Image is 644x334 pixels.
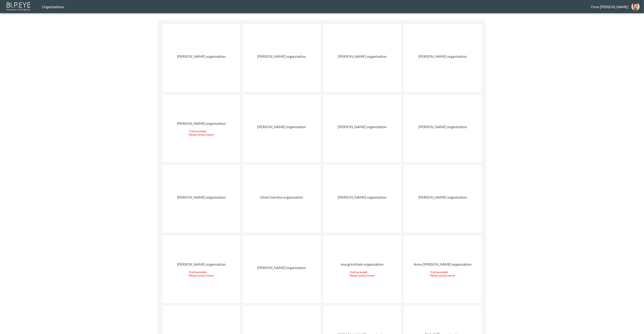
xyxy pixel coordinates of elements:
p: [PERSON_NAME] organization [418,54,467,59]
p: [PERSON_NAME] organization [418,124,467,130]
div: Trial has ended Please contact owner [430,270,455,277]
div: Oron [PERSON_NAME] [591,5,628,9]
p: Dime Gavrilov organization [260,195,303,200]
p: [PERSON_NAME] organization [338,54,387,59]
div: Organizations [42,5,591,9]
p: [PERSON_NAME] organization [257,124,306,130]
p: [PERSON_NAME] organization [257,54,306,59]
p: [PERSON_NAME] organization [338,124,387,130]
p: [PERSON_NAME] organization [257,265,306,270]
img: f7df4f0b1e237398fe25aedd0497c453 [632,2,640,11]
p: [PERSON_NAME] organization [418,195,467,200]
div: Trial has ended Please contact owner [189,130,214,136]
p: Annu [PERSON_NAME] organization [414,262,472,267]
div: Trial has ended Please contact owner [189,270,214,277]
img: bipeye-logo [6,1,32,11]
button: oron@bipeye.com [628,1,643,12]
p: noa grinshtain organization [341,262,384,267]
p: [PERSON_NAME] organization [177,121,226,126]
p: [PERSON_NAME] organization [177,262,226,267]
p: [PERSON_NAME] organization [177,54,226,59]
p: [PERSON_NAME] organization [177,195,226,200]
div: Trial has ended Please contact owner [350,270,375,277]
p: [PERSON_NAME] organization [338,195,387,200]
